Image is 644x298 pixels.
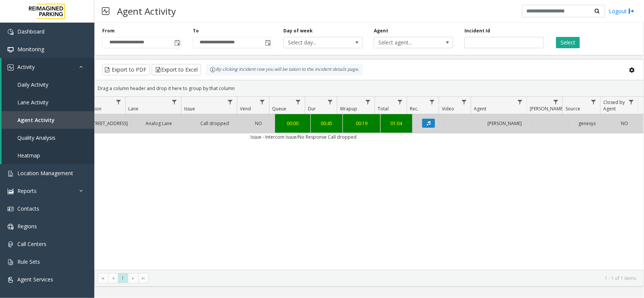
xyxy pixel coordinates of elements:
[8,47,14,53] img: 'icon'
[8,64,14,70] img: 'icon'
[193,28,199,34] label: To
[459,97,469,107] a: Video Filter Menu
[378,105,389,112] span: Total
[383,120,410,127] div: 01:04
[114,97,124,107] a: Location Filter Menu
[589,97,599,107] a: Source Filter Menu
[17,258,40,265] span: Rule Sets
[2,76,94,93] a: Daily Activity
[621,120,629,127] span: NO
[263,37,272,48] span: Toggle popup
[95,82,644,95] div: Drag a column header and drop it here to group by that column
[131,118,187,129] a: Analog Lane
[2,111,94,129] a: Agent Activity
[609,7,635,15] a: Logout
[606,118,644,129] a: NO
[8,241,14,248] img: 'icon'
[277,120,309,127] div: 00:00
[255,120,263,127] span: NO
[2,129,94,147] a: Quality Analysis
[86,118,131,129] a: [STREET_ADDRESS]
[2,147,94,164] a: Heatmap
[2,93,94,111] a: Lane Activity
[363,97,373,107] a: Wrapup Filter Menu
[118,273,128,283] span: Page 1
[225,97,235,107] a: Issue Filter Menu
[8,259,14,265] img: 'icon'
[8,277,14,283] img: 'icon'
[8,224,14,230] img: 'icon'
[169,97,180,107] a: Lane Filter Menu
[153,275,636,281] kendo-pager-info: 1 - 1 of 1 items
[2,58,94,76] a: Activity
[243,118,275,129] a: NO
[427,97,437,107] a: Rec. Filter Menu
[530,105,564,112] span: [PERSON_NAME]
[173,37,181,48] span: Toggle popup
[293,97,303,107] a: Queue Filter Menu
[17,276,53,283] span: Agent Services
[395,97,405,107] a: Total Filter Menu
[515,97,525,107] a: Agent Filter Menu
[603,99,625,112] span: Closed by Agent
[113,2,180,20] h3: Agent Activity
[556,37,580,48] button: Select
[17,134,55,141] span: Quality Analysis
[410,105,418,112] span: Rec.
[343,118,380,129] a: 00:19
[569,118,606,129] a: genesys
[551,97,561,107] a: Parker Filter Menu
[477,118,532,129] a: [PERSON_NAME]
[17,205,39,212] span: Contacts
[102,2,109,20] img: pageIcon
[374,28,388,34] label: Agent
[102,28,115,34] label: From
[240,105,251,112] span: Vend
[17,170,73,177] span: Location Management
[566,105,580,112] span: Source
[345,120,378,127] div: 00:19
[128,105,138,112] span: Lane
[325,97,335,107] a: Dur Filter Menu
[17,46,44,53] span: Monitoring
[284,37,346,48] span: Select day...
[626,97,636,107] a: Closed by Agent Filter Menu
[340,105,357,112] span: Wrapup
[8,171,14,177] img: 'icon'
[17,152,40,159] span: Heatmap
[442,105,454,112] span: Video
[283,28,313,34] label: Day of week
[464,28,490,34] label: Incident Id
[210,67,216,73] img: infoIcon.svg
[381,118,412,129] a: 01:04
[257,97,267,107] a: Vend Filter Menu
[95,97,644,270] div: Data table
[102,64,150,75] button: Export to PDF
[629,7,635,15] img: logout
[272,105,286,112] span: Queue
[17,187,37,194] span: Reports
[17,99,48,106] span: Lane Activity
[206,64,363,75] div: By clicking Incident row you will be taken to the incident details page.
[311,118,343,129] a: 00:45
[308,105,316,112] span: Dur
[17,63,35,70] span: Activity
[8,188,14,194] img: 'icon'
[474,105,486,112] span: Agent
[17,81,48,88] span: Daily Activity
[187,118,243,129] a: Call dropped
[374,37,437,48] span: Select agent...
[152,64,201,75] button: Export to Excel
[17,240,46,248] span: Call Centers
[8,29,14,35] img: 'icon'
[17,223,37,230] span: Regions
[184,105,195,112] span: Issue
[8,206,14,212] img: 'icon'
[17,28,45,35] span: Dashboard
[17,116,55,124] span: Agent Activity
[313,120,341,127] div: 00:45
[275,118,310,129] a: 00:00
